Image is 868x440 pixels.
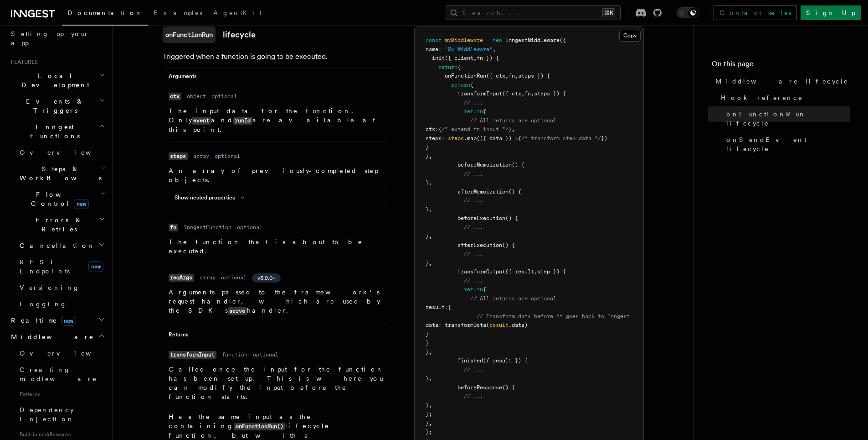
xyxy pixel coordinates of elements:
[187,93,206,100] dd: object
[16,402,107,427] a: Dependency Injection
[20,366,97,382] span: Creating middleware
[426,233,429,239] span: }
[446,5,621,20] button: Search...⌘K
[16,161,107,186] button: Steps & Workflows
[7,122,98,141] span: Inngest Functions
[712,73,850,89] a: Middleware lifecycle
[470,82,473,88] span: {
[163,73,392,84] div: Arguments
[677,7,699,18] button: Toggle dark mode
[726,110,850,128] span: onFunctionRun lifecycle
[429,206,432,213] span: ,
[20,350,113,357] span: Overview
[237,224,262,231] dd: optional
[483,286,486,293] span: {
[601,135,607,141] span: })
[464,367,483,373] span: // ...
[169,106,386,134] p: The input data for the function. Only and are available at this point.
[184,224,231,231] dd: InngestFunction
[200,274,216,281] dd: array
[489,322,508,328] span: result
[426,420,429,426] span: }
[438,322,442,328] span: :
[464,135,477,141] span: .map
[457,242,502,248] span: afterExecution
[493,37,502,43] span: new
[521,90,524,97] span: ,
[486,37,489,43] span: =
[20,300,67,308] span: Logging
[726,135,850,153] span: onSendEvent lifecycle
[602,8,615,17] kbd: ⌘K
[16,186,107,212] button: Flow Controlnew
[16,254,107,279] a: REST Endpointsnew
[508,322,528,328] span: .data)
[537,268,566,275] span: step }) {
[169,365,386,401] p: Called once the input for the function has been set up. This is where you can modify the input be...
[435,126,438,132] span: :
[11,30,89,47] span: Setting up your app
[426,135,442,141] span: steps
[426,375,429,382] span: }
[16,345,107,361] a: Overview
[477,135,512,141] span: (({ data })
[512,135,518,141] span: =>
[62,3,148,26] a: Documentation
[445,73,486,79] span: onFunctionRun
[438,126,442,132] span: {
[16,212,107,237] button: Errors & Retries
[426,46,438,52] span: name
[457,384,502,391] span: beforeResponse
[426,340,429,346] span: }
[426,349,429,355] span: }
[169,237,386,256] p: The function that is about to be executed.
[445,55,473,61] span: ({ client
[193,152,209,160] dd: array
[426,179,429,186] span: }
[717,89,850,106] a: Hook reference
[534,268,537,275] span: ,
[486,322,489,328] span: (
[7,312,107,329] button: Realtimenew
[253,351,278,358] dd: optional
[502,384,515,391] span: () {
[505,215,518,221] span: () {
[464,251,483,257] span: // ...
[723,131,850,157] a: onSendEvent lifecycle
[192,117,211,125] code: event
[16,215,99,234] span: Errors & Retries
[477,55,499,61] span: fn }) {
[531,90,534,97] span: ,
[429,233,432,239] span: ,
[505,73,508,79] span: ,
[505,268,534,275] span: ({ result
[502,90,521,97] span: ({ ctx
[483,108,486,115] span: {
[426,260,429,266] span: }
[163,26,216,43] code: onFunctionRun
[169,166,386,184] p: An array of previously-completed step objects.
[512,126,515,132] span: ,
[515,73,518,79] span: ,
[7,93,107,119] button: Events & Triggers
[208,3,267,25] a: AgentKit
[429,153,432,159] span: ,
[211,93,237,100] dd: optional
[473,55,477,61] span: ,
[16,164,102,183] span: Steps & Workflows
[233,117,252,125] code: runId
[16,144,107,161] a: Overview
[213,9,262,16] span: AgentKit
[7,97,99,115] span: Events & Triggers
[148,3,208,25] a: Examples
[524,90,531,97] span: fn
[175,194,248,201] button: Show nested properties
[429,420,432,426] span: ,
[426,153,429,159] span: }
[257,274,275,282] span: v3.9.0+
[712,58,850,73] h4: On this page
[20,284,80,291] span: Versioning
[7,58,38,66] span: Features
[16,361,107,387] a: Creating middleware
[426,206,429,213] span: }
